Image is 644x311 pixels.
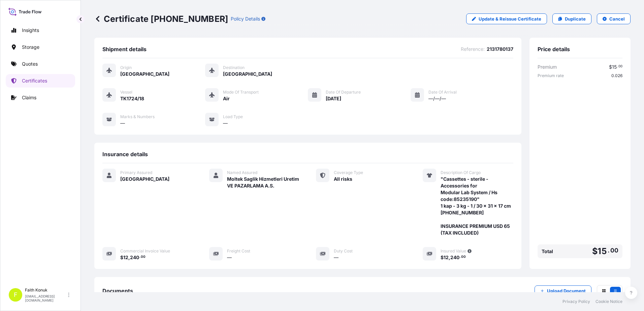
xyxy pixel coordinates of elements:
[227,254,232,261] span: —
[441,248,466,254] span: Insured Value
[120,176,169,182] span: [GEOGRAPHIC_DATA]
[120,114,155,119] span: Marks & Numbers
[444,255,449,260] span: 12
[120,255,123,260] span: $
[608,248,610,252] span: .
[223,65,245,70] span: Destination
[6,24,75,37] a: Insights
[6,74,75,88] a: Certificates
[25,294,67,302] p: [EMAIL_ADDRESS][DOMAIN_NAME]
[102,151,148,158] span: Insurance details
[592,247,598,255] span: $
[334,176,352,182] span: All risks
[542,248,553,255] span: Total
[22,77,47,84] p: Certificates
[611,73,622,78] span: 0.026
[22,61,38,67] p: Quotes
[441,170,481,175] span: Description Of Cargo
[231,15,260,22] p: Policy Details
[120,90,132,95] span: Vessel
[128,255,130,260] span: ,
[610,248,618,252] span: 00
[552,13,591,24] a: Duplicate
[14,291,18,298] span: F
[609,65,612,69] span: $
[547,287,586,294] p: Upload Document
[466,13,547,24] a: Update & Reissue Certificate
[25,287,67,293] p: Faith Konuk
[441,176,513,236] span: "Cassettes - sterile - Accessories for Modular Lab System / Hs code:85235190" 1 kap - 3 kg - 1 / ...
[120,65,132,70] span: Origin
[334,248,353,254] span: Duty Cost
[139,256,140,258] span: .
[538,46,570,53] span: Price details
[223,90,259,95] span: Mode of Transport
[479,15,541,22] p: Update & Reissue Certificate
[120,170,152,175] span: Primary Assured
[461,256,466,258] span: 00
[120,248,170,254] span: Commercial Invoice Value
[102,46,147,53] span: Shipment details
[565,15,586,22] p: Duplicate
[223,71,272,77] span: [GEOGRAPHIC_DATA]
[94,13,228,24] p: Certificate [PHONE_NUMBER]
[326,90,361,95] span: Date of Departure
[428,90,457,95] span: Date of Arrival
[120,71,169,77] span: [GEOGRAPHIC_DATA]
[123,255,128,260] span: 12
[460,256,461,258] span: .
[223,95,230,102] span: Air
[597,13,631,24] button: Cancel
[450,255,459,260] span: 240
[461,46,485,53] span: Reference :
[227,170,257,175] span: Named Assured
[6,57,75,71] a: Quotes
[223,114,243,119] span: Load Type
[227,248,250,254] span: Freight Cost
[562,299,590,304] a: Privacy Policy
[334,170,363,175] span: Coverage Type
[598,247,607,255] span: 15
[428,95,446,102] span: —/—/—
[609,15,625,22] p: Cancel
[22,44,39,50] p: Storage
[120,95,144,102] span: TK1724/18
[141,256,146,258] span: 00
[618,65,622,68] span: 00
[334,254,339,261] span: —
[449,255,450,260] span: ,
[538,73,564,78] span: Premium rate
[612,65,617,69] span: 15
[102,287,133,294] span: Documents
[120,120,125,127] span: —
[326,95,341,102] span: [DATE]
[617,65,618,68] span: .
[595,299,622,304] a: Cookie Notice
[6,91,75,104] a: Claims
[227,176,300,189] span: Moltek Saglik Hizmetleri Uretim VE PAZARLAMA A.S.
[487,46,513,53] span: 2131780137
[22,27,39,34] p: Insights
[223,120,228,127] span: —
[538,64,557,70] span: Premium
[441,255,444,260] span: $
[6,40,75,54] a: Storage
[535,285,591,296] button: Upload Document
[130,255,139,260] span: 240
[22,94,36,101] p: Claims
